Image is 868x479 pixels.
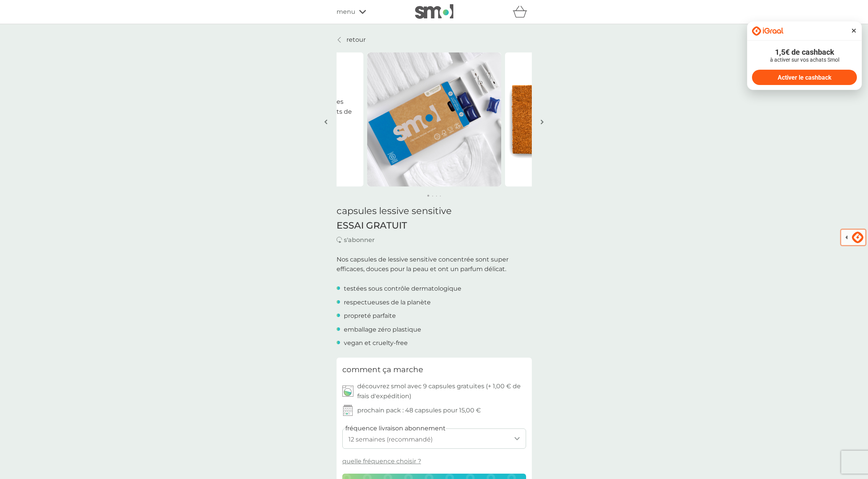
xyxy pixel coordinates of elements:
p: prochain pack : 48 capsules pour 15,00 € [357,405,481,415]
p: propreté parfaite [344,311,396,321]
span: ESSAI GRATUIT [337,220,407,231]
img: des capsules lessive sensitive smol posées à côtés de serviettes de toilettes blanches propres [367,52,501,186]
img: left-arrow.svg [324,119,327,125]
img: right-arrow.svg [541,119,544,125]
p: s'abonner [344,235,375,245]
p: testées sous contrôle dermatologique [344,284,461,294]
p: emballage zéro plastique [344,325,421,335]
h3: comment ça marche [342,363,423,376]
img: des capsules lessive sensitive smol laissées sur un paillasson par le facteur [505,52,639,186]
h1: capsules lessive sensitive [337,206,532,217]
p: Nos capsules de lessive sensitive concentrée sont super efficaces, douces pour la peau et ont un ... [337,255,532,274]
p: retour [347,35,366,45]
p: découvrez smol avec 9 capsules gratuites (+ 1,00 € de frais d'expédition) [357,381,526,401]
p: vegan et cruelty-free [344,338,408,348]
a: retour [337,35,366,45]
p: quelle fréquence choisir ? [342,456,421,466]
p: respectueuses de la planète [344,298,431,307]
div: panier [513,4,532,20]
span: menu [337,7,355,17]
img: smol [415,4,453,19]
label: fréquence livraison abonnement [345,423,446,433]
